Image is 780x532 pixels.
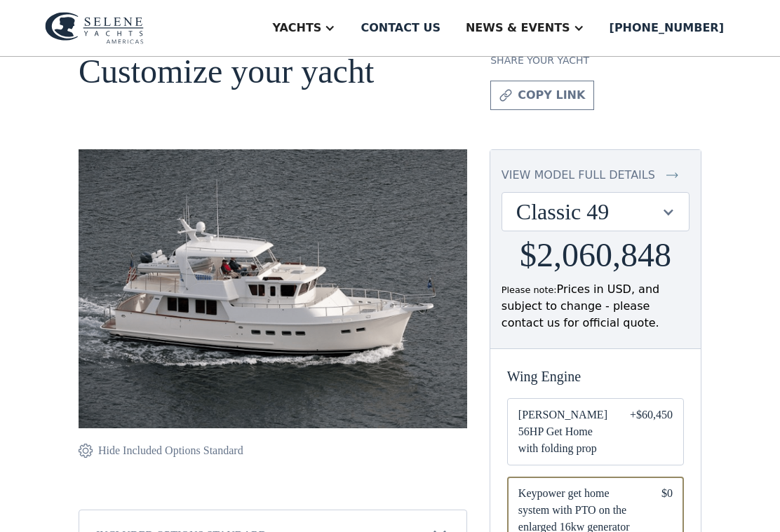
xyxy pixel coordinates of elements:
img: logo [45,12,144,44]
div: News & EVENTS [466,20,570,36]
div: Classic 49 [516,198,661,225]
a: view model full details [502,167,690,184]
img: icon [666,167,678,184]
div: Contact us [361,20,441,36]
div: +$60,450 [630,407,673,457]
div: view model full details [502,167,655,184]
a: Hide Included Options Standard [79,442,243,459]
h2: $2,060,848 [520,237,671,274]
div: Share your yacht [490,53,589,68]
img: icon [499,87,512,104]
span: Please note: [502,285,557,295]
div: [PHONE_NUMBER] [610,20,724,36]
div: copy link [518,87,585,104]
img: icon [79,442,93,459]
div: Wing Engine [507,366,684,387]
div: Hide Included Options Standard [98,442,243,459]
span: [PERSON_NAME] 56HP Get Home with folding prop [518,407,607,457]
div: Classic 49 [502,193,689,231]
div: Yachts [272,20,321,36]
h1: Customize your yacht [79,53,468,110]
a: copy link [490,81,594,110]
div: Prices in USD, and subject to change - please contact us for official quote. [502,281,690,332]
